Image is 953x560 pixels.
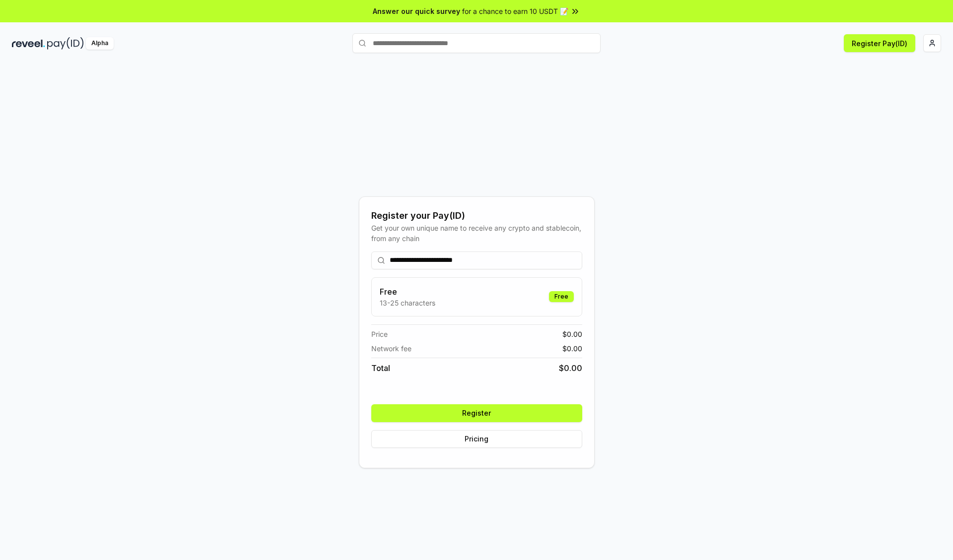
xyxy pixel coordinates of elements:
[562,343,582,354] span: $ 0.00
[371,209,582,223] div: Register your Pay(ID)
[47,37,84,50] img: pay_id
[559,362,582,374] span: $ 0.00
[562,329,582,339] span: $ 0.00
[373,6,460,16] span: Answer our quick survey
[380,298,435,308] p: 13-25 characters
[371,343,411,354] span: Network fee
[549,291,574,302] div: Free
[371,362,390,374] span: Total
[462,6,568,16] span: for a chance to earn 10 USDT 📝
[371,430,582,448] button: Pricing
[380,286,435,298] h3: Free
[86,37,114,50] div: Alpha
[371,329,388,339] span: Price
[12,37,45,50] img: reveel_dark
[371,223,582,244] div: Get your own unique name to receive any crypto and stablecoin, from any chain
[844,34,915,52] button: Register Pay(ID)
[371,404,582,422] button: Register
